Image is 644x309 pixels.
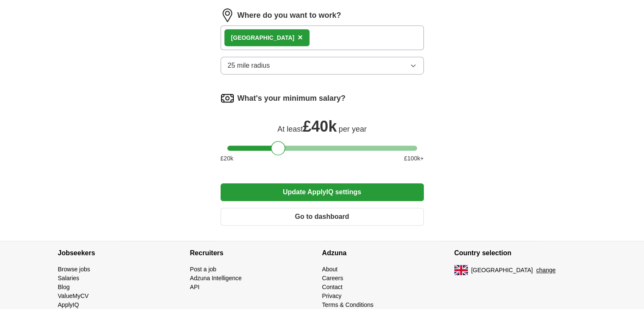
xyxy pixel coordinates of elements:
[221,57,424,74] button: 25 mile radius
[322,284,343,290] a: Contact
[404,154,423,163] span: £ 100 k+
[58,266,90,273] a: Browse jobs
[298,33,303,42] span: ×
[536,266,556,275] button: change
[58,275,80,281] a: Salaries
[221,8,234,22] img: location.png
[277,125,303,133] span: At least
[190,266,216,273] a: Post a job
[238,93,345,104] label: What's your minimum salary?
[322,292,342,299] a: Privacy
[221,183,424,201] button: Update ApplyIQ settings
[221,154,233,163] span: £ 20 k
[303,118,337,135] span: £ 40k
[471,266,533,275] span: [GEOGRAPHIC_DATA]
[231,33,295,42] div: [GEOGRAPHIC_DATA]
[322,266,338,273] a: About
[454,265,468,275] img: UK flag
[221,91,234,105] img: salary.png
[238,10,341,21] label: Where do you want to work?
[298,31,303,44] button: ×
[322,275,343,281] a: Careers
[58,292,89,299] a: ValueMyCV
[58,284,70,290] a: Blog
[58,301,79,308] a: ApplyIQ
[190,284,200,290] a: API
[221,208,424,226] button: Go to dashboard
[339,125,367,133] span: per year
[454,241,586,265] h4: Country selection
[190,275,242,281] a: Adzuna Intelligence
[228,61,270,71] span: 25 mile radius
[322,301,373,308] a: Terms & Conditions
